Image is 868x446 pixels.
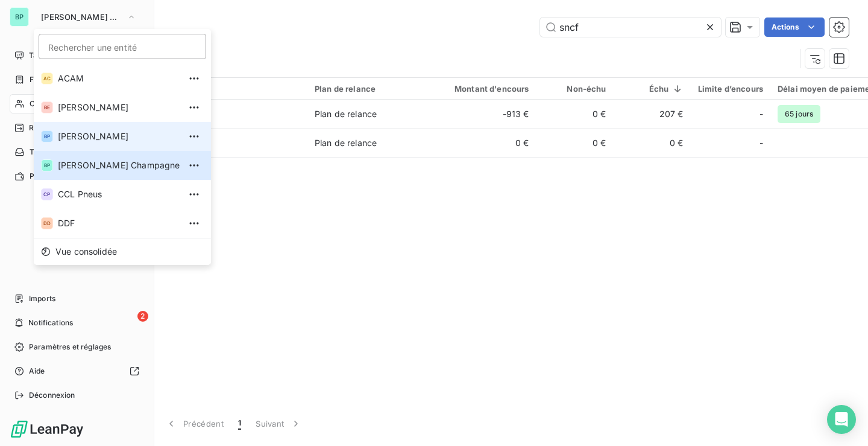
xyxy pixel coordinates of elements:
div: BE [41,101,53,113]
span: 2 [137,311,148,322]
span: ACAM [58,72,180,84]
span: CCL Pneus [58,188,180,200]
td: 207 € [614,100,691,129]
button: Précédent [158,411,231,436]
div: DD [41,217,53,229]
span: Factures [30,74,60,85]
span: Relances [29,123,61,133]
span: Aide [29,366,45,377]
span: 1 [238,418,241,430]
span: Paramètres et réglages [29,342,111,352]
div: AC [41,72,53,84]
span: - [759,137,763,149]
div: BP [41,130,53,142]
span: Déconnexion [29,390,75,401]
input: Rechercher [540,18,721,37]
div: Plan de relance [315,137,377,149]
td: 0 € [536,129,614,158]
span: Tâches [30,147,55,158]
span: Clients [30,98,54,109]
td: -913 € [433,100,536,129]
div: Non-échu [544,84,606,94]
span: Tableau de bord [29,50,85,61]
span: Notifications [28,317,73,328]
span: [PERSON_NAME] Champagne [41,12,122,22]
span: - [759,108,763,120]
td: 0 € [433,129,536,158]
div: Limite d’encours [698,84,763,94]
a: Aide [10,362,144,381]
span: [PERSON_NAME] [58,130,180,142]
div: Échu [621,84,684,94]
div: Plan de relance [315,108,377,120]
span: DDF [58,217,180,229]
button: Actions [764,18,825,37]
span: [PERSON_NAME] [58,101,180,113]
button: Suivant [248,411,309,436]
div: CP [41,188,53,200]
button: 1 [231,411,248,436]
div: Montant d'encours [440,84,529,94]
div: BP [10,7,29,27]
span: Vue consolidée [55,246,117,258]
td: 0 € [614,129,691,158]
input: placeholder [39,34,206,59]
span: Imports [29,293,55,304]
span: [PERSON_NAME] Champagne [58,159,180,171]
div: BP [41,159,53,171]
span: 65 jours [778,105,820,123]
div: Open Intercom Messenger [827,405,856,434]
img: Logo LeanPay [10,419,84,439]
div: Plan de relance [315,84,426,94]
td: 0 € [536,100,614,129]
span: Paiements [30,171,66,182]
